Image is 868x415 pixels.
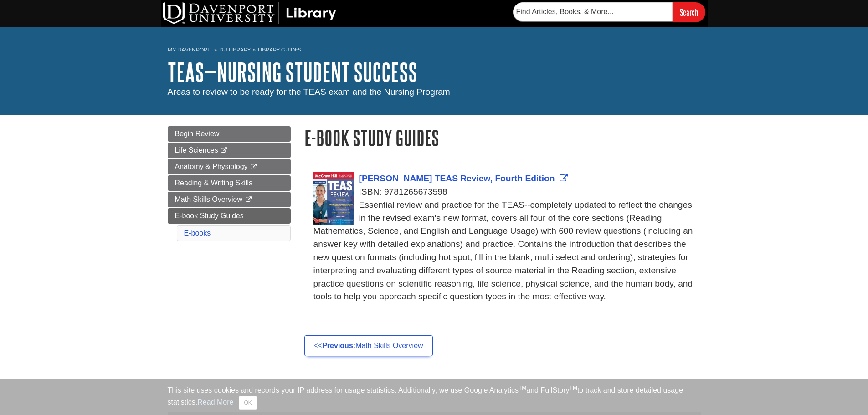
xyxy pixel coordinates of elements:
[168,126,291,243] div: Guide Page Menu
[175,163,248,170] span: Anatomy & Physiology
[168,58,417,86] a: TEAS—Nursing Student Success
[175,212,244,220] span: E-book Study Guides
[163,2,336,24] img: DU Library
[513,2,705,22] form: Searches DU Library's articles, books, and more
[239,396,257,410] button: Close
[168,175,291,191] a: Reading & Writing Skills
[175,146,218,154] span: Life Sciences
[304,335,433,356] a: <<Previous:Math Skills Overview
[168,192,291,207] a: Math Skills Overview
[313,199,701,303] div: Essential review and practice for the TEAS--completely updated to reflect the changes in the revi...
[258,46,301,53] a: Library Guides
[519,385,526,391] sup: TM
[175,130,220,138] span: Begin Review
[184,229,211,237] a: E-books
[168,46,210,54] a: My Davenport
[168,44,701,58] nav: breadcrumb
[313,185,701,199] div: ISBN: 9781265673598
[244,197,252,203] i: This link opens in a new window
[197,398,233,406] a: Read More
[313,172,354,225] img: Cover Art
[570,385,577,391] sup: TM
[168,87,450,97] span: Areas to review to be ready for the TEAS exam and the Nursing Program
[513,2,673,21] input: Find Articles, Books, & More...
[359,174,555,183] span: [PERSON_NAME] TEAS Review, Fourth Edition
[175,195,242,203] span: Math Skills Overview
[168,159,291,174] a: Anatomy & Physiology
[220,148,228,154] i: This link opens in a new window
[250,164,257,170] i: This link opens in a new window
[304,126,701,149] h1: E-book Study Guides
[322,342,355,349] strong: Previous:
[168,385,701,410] div: This site uses cookies and records your IP address for usage statistics. Additionally, we use Goo...
[168,208,291,224] a: E-book Study Guides
[359,174,570,183] a: Link opens in new window
[168,126,291,142] a: Begin Review
[168,143,291,158] a: Life Sciences
[219,46,251,53] a: DU Library
[175,179,252,187] span: Reading & Writing Skills
[673,2,705,22] input: Search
